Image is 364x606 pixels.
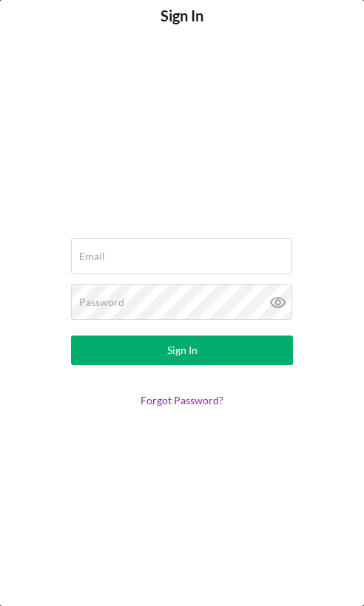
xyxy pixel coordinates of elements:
div: Sign In [167,336,198,365]
a: Forgot Password? [141,394,223,406]
button: Sign In [71,336,293,365]
label: Password [79,296,124,308]
h4: Sign In [161,7,203,47]
label: Email [79,251,105,262]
